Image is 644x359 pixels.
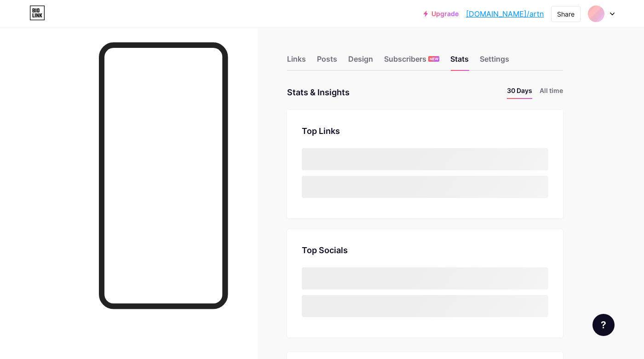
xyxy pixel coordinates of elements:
[384,53,439,70] div: Subscribers
[450,53,469,70] div: Stats
[302,125,548,137] div: Top Links
[480,53,509,70] div: Settings
[507,86,532,99] li: 30 Days
[302,244,548,256] div: Top Socials
[287,53,306,70] div: Links
[540,86,563,99] li: All time
[348,53,373,70] div: Design
[317,53,337,70] div: Posts
[424,10,459,17] a: Upgrade
[557,9,575,19] div: Share
[430,56,438,62] span: NEW
[466,8,544,19] a: [DOMAIN_NAME]/artn
[287,86,350,99] div: Stats & Insights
